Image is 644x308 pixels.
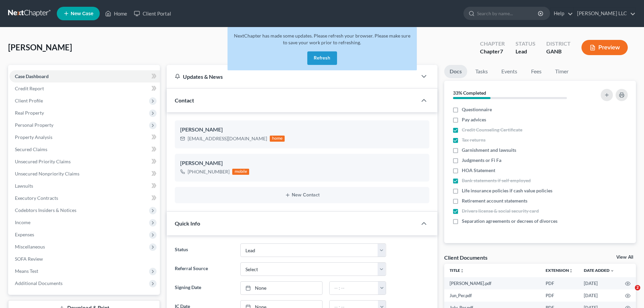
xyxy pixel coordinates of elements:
div: [PHONE_NUMBER] [188,168,230,175]
iframe: Intercom live chat [621,285,637,301]
span: Means Test [15,268,38,274]
button: Refresh [307,51,337,65]
span: Miscellaneous [15,244,45,250]
a: Titleunfold_more [450,268,464,273]
span: Drivers license & social security card [462,208,539,214]
div: Lead [516,48,535,55]
td: [DATE] [578,277,620,289]
div: [EMAIL_ADDRESS][DOMAIN_NAME] [188,135,267,142]
span: Real Property [15,110,44,116]
span: Questionnaire [462,106,492,113]
span: Tax returns [462,137,485,143]
span: Expenses [15,232,34,237]
span: Lawsuits [15,183,33,189]
span: Executory Contracts [15,195,58,201]
a: Lawsuits [9,180,160,192]
span: NextChapter has made some updates. Please refresh your browser. Please make sure to save your wor... [234,33,410,45]
span: Quick Info [175,220,200,227]
a: Unsecured Priority Claims [9,156,160,168]
div: home [270,136,285,142]
a: Extensionunfold_more [546,268,573,273]
a: Credit Report [9,82,160,95]
div: Client Documents [444,254,487,261]
td: [DATE] [578,289,620,302]
span: [PERSON_NAME] [8,42,72,52]
td: [PERSON_NAME].pdf [444,277,540,289]
strong: 33% Completed [453,90,486,96]
span: Case Dashboard [15,73,49,79]
a: Timer [550,65,574,78]
a: None [241,282,322,294]
td: PDF [540,289,578,302]
span: Separation agreements or decrees of divorces [462,218,557,224]
span: New Case [71,11,93,16]
a: Events [496,65,523,78]
span: Garnishment and lawsuits [462,147,516,153]
span: Unsecured Nonpriority Claims [15,171,79,176]
span: Judgments or Fi Fa [462,157,501,164]
span: Secured Claims [15,146,47,152]
div: Chapter [480,48,505,55]
a: Fees [525,65,547,78]
td: PDF [540,277,578,289]
span: Credit Counseling Certificate [462,126,522,133]
a: Tasks [470,65,493,78]
a: Home [102,7,130,20]
span: Unsecured Priority Claims [15,159,71,164]
div: Updates & News [175,73,409,80]
div: [PERSON_NAME] [180,126,424,134]
i: unfold_more [569,269,573,273]
span: Bank statements if self employed [462,177,531,184]
button: New Contact [180,192,424,198]
a: Unsecured Nonpriority Claims [9,168,160,180]
i: expand_more [610,269,614,273]
div: Status [516,40,535,48]
span: 7 [500,48,503,54]
span: HOA Statement [462,167,495,174]
span: Retirement account statements [462,197,527,204]
a: Date Added expand_more [584,268,614,273]
div: GANB [546,48,571,55]
a: Executory Contracts [9,192,160,204]
a: Client Portal [130,7,174,20]
span: Pay advices [462,116,486,123]
a: Property Analysis [9,131,160,143]
input: -- : -- [330,282,378,294]
span: Client Profile [15,98,43,103]
span: 2 [635,285,640,290]
span: Income [15,219,30,225]
label: Status [171,243,237,257]
div: mobile [232,169,249,175]
span: Life insurance policies if cash value policies [462,187,552,194]
span: SOFA Review [15,256,43,262]
a: SOFA Review [9,253,160,265]
a: Secured Claims [9,143,160,156]
button: Preview [581,40,628,55]
i: unfold_more [460,269,464,273]
div: Chapter [480,40,505,48]
span: Personal Property [15,122,53,128]
span: Property Analysis [15,134,52,140]
span: Codebtors Insiders & Notices [15,207,76,213]
div: [PERSON_NAME] [180,159,424,167]
a: Help [550,7,573,20]
div: District [546,40,571,48]
label: Referral Source [171,262,237,276]
a: Docs [444,65,467,78]
span: Contact [175,97,194,103]
span: Additional Documents [15,280,63,286]
input: Search by name... [477,7,539,20]
a: Case Dashboard [9,70,160,82]
a: [PERSON_NAME] LLC [574,7,636,20]
span: Credit Report [15,86,44,91]
a: View All [616,255,633,260]
label: Signing Date [171,281,237,295]
td: Jun_Per.pdf [444,289,540,302]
